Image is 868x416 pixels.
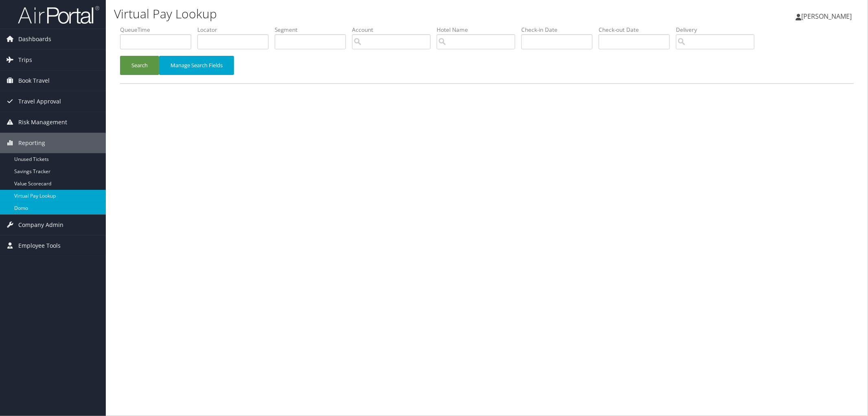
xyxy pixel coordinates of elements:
[18,50,32,70] span: Trips
[120,56,159,75] button: Search
[18,236,61,256] span: Employee Tools
[801,12,852,21] span: [PERSON_NAME]
[18,215,63,235] span: Company Admin
[437,26,521,34] label: Hotel Name
[120,26,197,34] label: QueueTime
[18,70,50,91] span: Book Travel
[159,56,234,75] button: Manage Search Fields
[521,26,599,34] label: Check-in Date
[796,4,860,29] a: [PERSON_NAME]
[18,29,51,49] span: Dashboards
[352,26,437,34] label: Account
[18,112,67,132] span: Risk Management
[599,26,676,34] label: Check-out Date
[197,26,275,34] label: Locator
[18,5,99,24] img: airportal-logo.png
[18,91,61,112] span: Travel Approval
[275,26,352,34] label: Segment
[676,26,761,34] label: Delivery
[114,5,611,22] h1: Virtual Pay Lookup
[18,133,45,153] span: Reporting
